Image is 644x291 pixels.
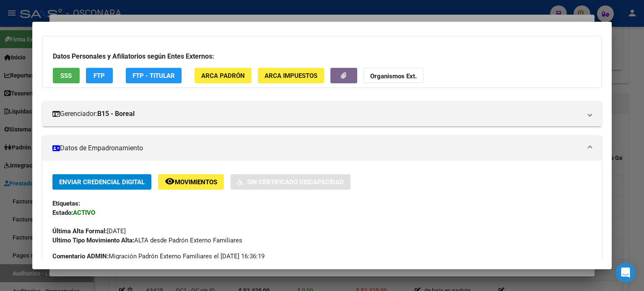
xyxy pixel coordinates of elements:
[52,227,126,235] span: [DATE]
[52,252,265,261] span: Migración Padrón Externo Familiares el [DATE] 16:36:19
[258,68,324,83] button: ARCA Impuestos
[52,237,242,244] span: ALTA desde Padrón Externo Familiares
[247,178,344,186] span: Sin Certificado Discapacidad
[73,209,95,216] strong: ACTIVO
[158,174,224,190] button: Movimientos
[175,178,217,186] span: Movimientos
[52,200,80,207] strong: Etiquetas:
[370,72,417,80] strong: Organismos Ext.
[201,72,245,80] span: ARCA Padrón
[52,174,151,190] button: Enviar Credencial Digital
[52,209,73,216] strong: Estado:
[53,68,80,83] button: SSS
[265,72,317,80] span: ARCA Impuestos
[97,109,135,119] strong: B15 - Boreal
[52,227,107,235] strong: Última Alta Formal:
[52,143,582,153] mat-panel-title: Datos de Empadronamiento
[231,174,351,190] button: Sin Certificado Discapacidad
[195,68,252,83] button: ARCA Padrón
[59,178,145,186] span: Enviar Credencial Digital
[126,68,182,83] button: FTP - Titular
[52,252,109,260] strong: Comentario ADMIN:
[165,176,175,186] mat-icon: remove_red_eye
[93,72,105,80] span: FTP
[52,109,582,119] mat-panel-title: Gerenciador:
[615,263,636,283] div: Open Intercom Messenger
[53,52,591,62] h3: Datos Personales y Afiliatorios según Entes Externos:
[52,237,134,244] strong: Ultimo Tipo Movimiento Alta:
[42,136,602,161] mat-expansion-panel-header: Datos de Empadronamiento
[60,72,72,80] span: SSS
[364,68,423,83] button: Organismos Ext.
[42,101,602,126] mat-expansion-panel-header: Gerenciador:B15 - Boreal
[132,72,175,80] span: FTP - Titular
[86,68,113,83] button: FTP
